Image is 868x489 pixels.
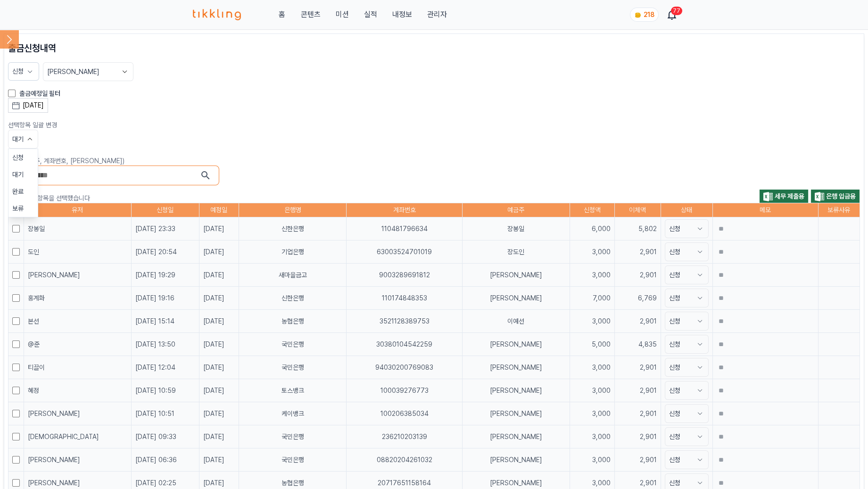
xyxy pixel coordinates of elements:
[614,402,661,425] td: 2,901
[392,9,412,20] a: 내정보
[19,89,60,98] label: 출금예정일 필터
[239,240,347,264] td: 기업은행
[347,203,463,217] th: 계좌번호
[8,41,860,55] p: 출금신청내역
[131,287,199,310] td: [DATE] 19:16
[131,240,199,264] td: [DATE] 20:54
[614,287,661,310] td: 6,769
[8,149,38,166] button: 신청
[614,333,661,356] td: 4,835
[239,425,347,448] td: 국민은행
[775,192,804,200] span: 세무 제출용
[570,402,614,425] td: 3,000
[8,156,860,166] p: 검색 (예금주, 계좌번호, [PERSON_NAME])
[335,9,348,20] button: 미션
[570,448,614,472] td: 3,000
[8,166,38,183] button: 대기
[131,310,199,333] td: [DATE] 15:14
[8,200,38,217] button: 보류
[665,335,709,354] button: 신청
[24,379,131,402] td: 혜정
[665,404,709,423] button: 신청
[131,333,199,356] td: [DATE] 13:50
[570,217,614,240] td: 6,000
[614,425,661,448] td: 2,901
[24,402,131,425] td: [PERSON_NAME]
[131,203,199,217] th: 신청일
[665,219,709,238] button: 신청
[43,62,133,81] button: [PERSON_NAME]
[665,312,709,331] button: 신청
[570,203,614,217] th: 신청액
[24,203,131,217] th: 유저
[661,203,712,217] th: 상태
[239,448,347,472] td: 국민은행
[239,264,347,287] td: 새마을금고
[199,240,239,264] td: [DATE]
[24,287,131,310] td: 홍계화
[239,287,347,310] td: 신한은행
[199,402,239,425] td: [DATE]
[462,203,570,217] th: 예금주
[23,100,44,110] div: [DATE]
[614,356,661,379] td: 2,901
[347,217,463,240] td: 110481796634
[8,193,434,203] p: 총 50개의 항목을 선택했습니다
[8,120,860,130] p: 선택항목 일괄 변경
[199,356,239,379] td: [DATE]
[239,310,347,333] td: 농협은행
[8,98,48,113] button: [DATE]
[570,379,614,402] td: 3,000
[462,287,570,310] td: [PERSON_NAME]
[462,448,570,472] td: [PERSON_NAME]
[347,379,463,402] td: 100039276773
[462,379,570,402] td: [PERSON_NAME]
[131,379,199,402] td: [DATE] 10:59
[614,264,661,287] td: 2,901
[347,287,463,310] td: 110174848353
[818,203,860,217] th: 보류사유
[630,8,657,22] a: coin 218
[634,11,642,19] img: coin
[665,381,709,400] button: 신청
[810,189,860,203] button: 은행 입금용
[347,356,463,379] td: 94030200769083
[239,333,347,356] td: 국민은행
[462,217,570,240] td: 장봉일
[570,310,614,333] td: 3,000
[199,310,239,333] td: [DATE]
[347,425,463,448] td: 236210203139
[347,310,463,333] td: 3521128389753
[131,448,199,472] td: [DATE] 06:36
[614,217,661,240] td: 5,802
[665,427,709,446] button: 신청
[462,240,570,264] td: 장도인
[24,240,131,264] td: 도인
[347,448,463,472] td: 08820204261032
[239,203,347,217] th: 은행명
[8,62,39,81] button: 신청
[300,9,320,20] a: 콘텐츠
[614,448,661,472] td: 2,901
[131,425,199,448] td: [DATE] 09:33
[614,310,661,333] td: 2,901
[24,333,131,356] td: @준
[24,264,131,287] td: [PERSON_NAME]
[614,240,661,264] td: 2,901
[462,264,570,287] td: [PERSON_NAME]
[570,287,614,310] td: 7,000
[199,448,239,472] td: [DATE]
[347,240,463,264] td: 63003524701019
[24,310,131,333] td: 본선
[347,333,463,356] td: 30380104542259
[239,379,347,402] td: 토스뱅크
[665,242,709,261] button: 신청
[364,9,377,20] a: 실적
[570,356,614,379] td: 3,000
[239,356,347,379] td: 국민은행
[462,333,570,356] td: [PERSON_NAME]
[24,425,131,448] td: [DEMOGRAPHIC_DATA]
[462,310,570,333] td: 이예선
[570,240,614,264] td: 3,000
[24,217,131,240] td: 장봉일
